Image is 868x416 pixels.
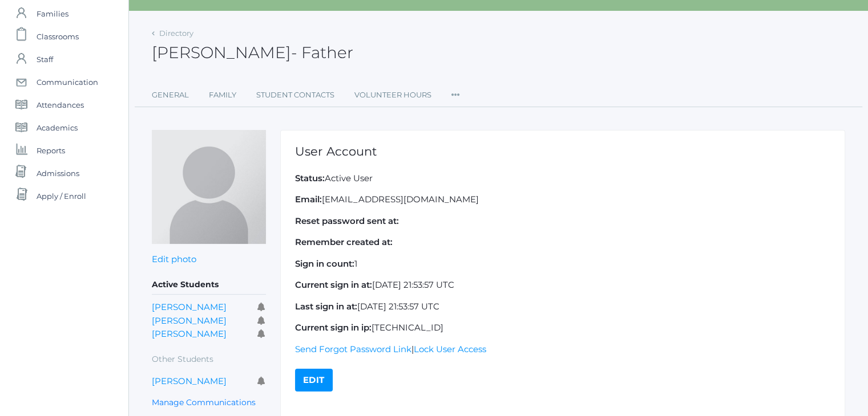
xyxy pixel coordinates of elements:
strong: Last sign in at: [295,301,357,312]
strong: Email: [295,194,322,205]
strong: Reset password sent at: [295,215,399,226]
a: Manage Communications [152,396,256,409]
strong: Status: [295,173,325,183]
a: [PERSON_NAME] [152,315,227,326]
span: Apply / Enroll [37,185,86,207]
span: Communication [37,71,98,93]
p: 1 [295,258,830,271]
strong: Sign in count: [295,258,354,269]
h1: User Account [295,145,830,158]
p: [DATE] 21:53:57 UTC [295,279,830,292]
i: Receives communications for this student [257,316,266,325]
p: [EMAIL_ADDRESS][DOMAIN_NAME] [295,193,830,206]
i: Receives communications for this student [257,329,266,338]
a: [PERSON_NAME] [152,328,227,339]
a: Lock User Access [414,344,486,354]
span: Admissions [37,162,79,185]
p: Active User [295,172,830,185]
i: Receives communications for this student [257,377,266,385]
span: Classrooms [37,25,79,48]
strong: Current sign in ip: [295,322,372,333]
strong: Remember created at: [295,236,393,247]
span: - Father [291,43,353,62]
img: Jeff Torok [152,130,266,244]
a: Family [209,84,236,107]
a: Directory [159,28,193,38]
a: [PERSON_NAME] [152,301,227,312]
h2: [PERSON_NAME] [152,44,353,62]
span: Attendances [37,93,84,116]
p: [DATE] 21:53:57 UTC [295,300,830,313]
i: Receives communications for this student [257,303,266,311]
a: [PERSON_NAME] [152,376,227,386]
h5: Active Students [152,275,266,295]
a: General [152,84,189,107]
span: Reports [37,139,65,162]
span: Academics [37,116,78,139]
a: Send Forgot Password Link [295,344,411,354]
h5: Other Students [152,350,266,369]
strong: Current sign in at: [295,279,372,290]
p: [TECHNICAL_ID] [295,321,830,335]
span: Families [37,2,68,25]
a: Volunteer Hours [354,84,431,107]
a: edit [295,369,333,391]
a: Student Contacts [256,84,334,107]
span: Staff [37,48,53,71]
a: Edit photo [152,254,196,264]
